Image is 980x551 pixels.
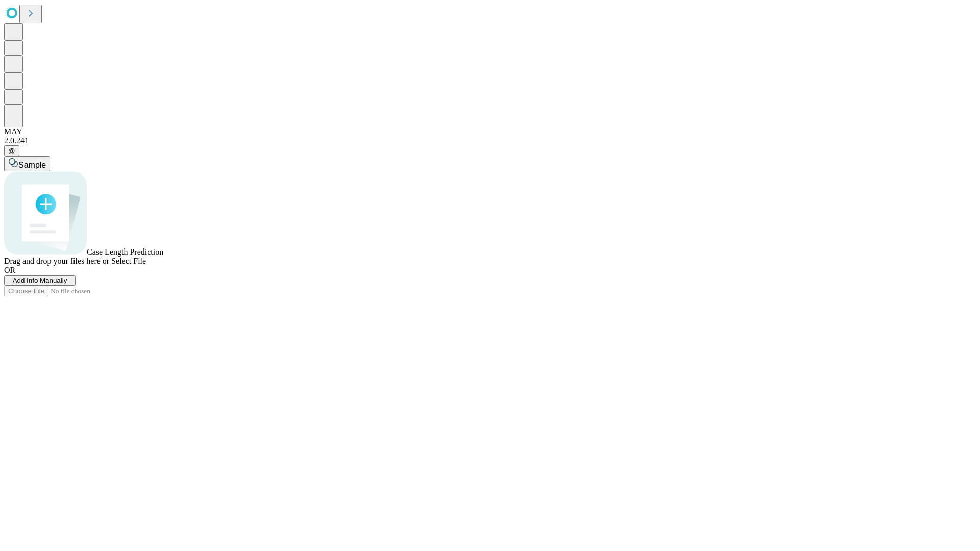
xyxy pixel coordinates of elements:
span: Case Length Prediction [87,247,163,256]
span: OR [4,266,15,274]
span: Select File [111,257,146,265]
button: Add Info Manually [4,275,76,286]
button: Sample [4,156,50,171]
span: @ [8,147,15,155]
span: Drag and drop your files here or [4,257,109,265]
div: MAY [4,127,976,136]
button: @ [4,145,19,156]
span: Add Info Manually [13,277,67,284]
div: 2.0.241 [4,136,976,145]
span: Sample [18,161,46,169]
